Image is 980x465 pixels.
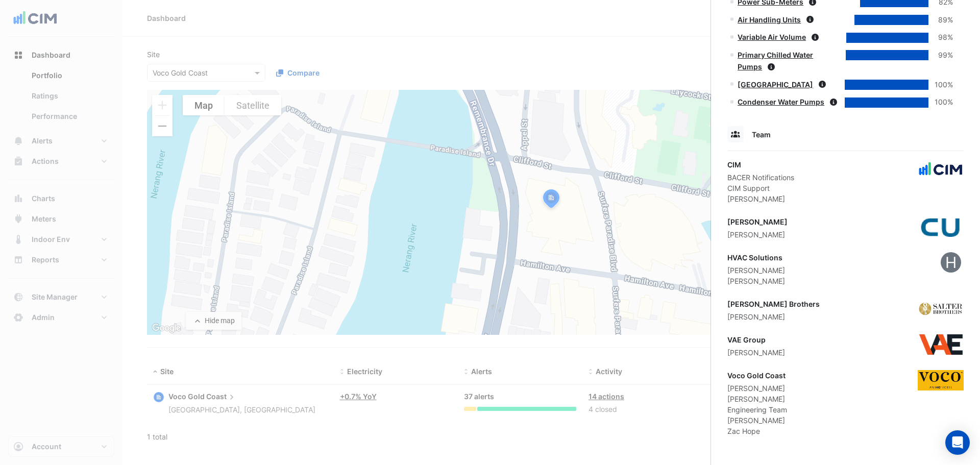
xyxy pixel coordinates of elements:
[727,252,785,263] div: HVAC Solutions
[738,97,824,106] a: Condenser Water Pumps
[727,347,785,358] div: [PERSON_NAME]
[928,14,953,26] div: 89%
[738,80,813,89] a: [GEOGRAPHIC_DATA]
[938,252,964,273] fa-layers: HVAC Solutions
[928,96,953,108] div: 100%
[918,159,964,180] img: CIM
[928,79,953,91] div: 100%
[738,51,813,71] a: Primary Chilled Water Pumps
[918,370,964,390] img: Voco Gold Coast
[945,255,957,270] span: H
[727,311,820,322] div: [PERSON_NAME]
[727,276,785,286] div: [PERSON_NAME]
[738,15,801,24] a: Air Handling Units
[727,265,785,276] div: [PERSON_NAME]
[727,383,787,394] div: [PERSON_NAME]
[918,216,964,237] img: Cundall
[918,299,964,319] img: Salter Brothers
[752,130,771,139] span: Team
[727,415,787,426] div: [PERSON_NAME]
[727,404,787,415] div: Engineering Team
[727,299,820,309] div: [PERSON_NAME] Brothers
[727,426,787,436] div: Zac Hope
[727,229,788,240] div: [PERSON_NAME]
[727,334,785,345] div: VAE Group
[727,183,794,193] div: CIM Support
[727,193,794,204] div: [PERSON_NAME]
[727,159,794,170] div: CIM
[727,216,788,227] div: [PERSON_NAME]
[945,430,970,455] div: Open Intercom Messenger
[727,394,787,404] div: [PERSON_NAME]
[727,172,794,183] div: BACER Notifications
[928,50,953,61] div: 99%
[928,32,953,43] div: 98%
[727,370,787,381] div: Voco Gold Coast
[918,334,964,355] img: VAE Group
[738,33,806,41] a: Variable Air Volume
